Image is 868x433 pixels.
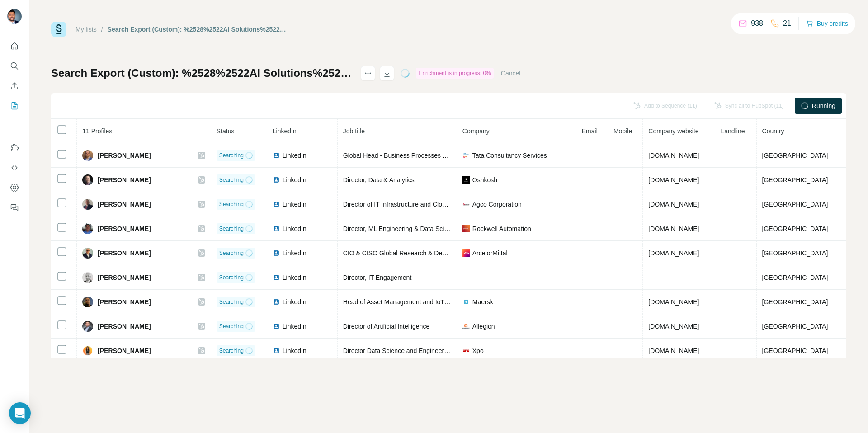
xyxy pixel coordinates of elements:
button: actions [361,66,375,80]
img: company-logo [462,201,470,208]
img: Avatar [82,297,93,307]
span: Head of Asset Management and IoT platform [343,298,469,306]
span: [PERSON_NAME] [98,249,151,258]
span: [DOMAIN_NAME] [648,201,699,208]
span: LinkedIn [273,127,297,135]
img: LinkedIn logo [273,201,280,208]
span: Searching [219,298,244,306]
button: Feedback [7,199,22,216]
img: company-logo [462,298,470,306]
img: company-logo [462,176,470,184]
span: Agco Corporation [472,200,522,209]
div: Open Intercom Messenger [9,402,31,424]
span: [DOMAIN_NAME] [648,152,699,159]
span: [DOMAIN_NAME] [648,298,699,306]
span: [GEOGRAPHIC_DATA] [762,249,828,257]
img: company-logo [462,347,470,354]
span: LinkedIn [283,151,307,160]
button: Dashboard [7,179,22,196]
img: company-logo [462,249,470,257]
img: LinkedIn logo [273,249,280,257]
div: Search Export (Custom): %2528%2522AI Solutions%2522 OR %2522AI Platforms%2522 OR %2522Generative ... [108,25,287,34]
img: LinkedIn logo [273,176,280,184]
span: Searching [219,200,244,208]
span: Director, Data & Analytics [343,176,415,184]
span: [GEOGRAPHIC_DATA] [762,274,828,281]
span: Global Head - Business Processes Transformation and Innovation (F&A, & SCM ) [343,152,572,159]
div: Enrichment is in progress: 0% [416,68,493,79]
img: Avatar [82,199,93,210]
span: Searching [219,151,244,160]
p: 21 [783,18,791,29]
span: [DOMAIN_NAME] [648,176,699,184]
span: LinkedIn [283,249,307,258]
img: company-logo [462,225,470,232]
button: Buy credits [806,17,848,30]
span: ArcelorMittal [472,249,508,258]
span: Running [812,101,835,110]
button: Quick start [7,38,22,54]
span: LinkedIn [283,175,307,184]
span: Director, IT Engagement [343,274,411,281]
img: Avatar [7,9,22,24]
span: Searching [219,273,244,282]
span: Company website [648,127,698,135]
span: 11 Profiles [82,127,112,135]
span: Allegion [472,322,495,331]
img: Surfe Logo [51,22,66,37]
span: Searching [219,249,244,257]
button: Search [7,58,22,74]
button: Cancel [501,69,521,78]
img: LinkedIn logo [273,323,280,330]
span: [DOMAIN_NAME] [648,249,699,257]
img: LinkedIn logo [273,152,280,159]
span: CIO & CISO Global Research & Development. [343,249,473,257]
img: LinkedIn logo [273,225,280,232]
span: Landline [721,127,745,135]
img: Avatar [82,223,93,234]
span: Tata Consultancy Services [472,151,547,160]
span: Searching [219,347,244,355]
span: Searching [219,176,244,184]
span: Country [762,127,784,135]
button: Enrich CSV [7,78,22,94]
span: [DOMAIN_NAME] [648,225,699,232]
button: Use Surfe API [7,160,22,176]
img: Avatar [82,174,93,185]
span: LinkedIn [283,273,307,282]
button: My lists [7,98,22,114]
span: Director of Artificial Intelligence [343,323,429,330]
span: [PERSON_NAME] [98,200,151,209]
span: [DOMAIN_NAME] [648,323,699,330]
img: Avatar [82,248,93,259]
span: Director of IT Infrastructure and Cloud Engineering [343,201,485,208]
span: [PERSON_NAME] [98,322,151,331]
span: [GEOGRAPHIC_DATA] [762,201,828,208]
span: LinkedIn [283,322,307,331]
img: Avatar [82,272,93,283]
span: Xpo [472,346,484,355]
span: LinkedIn [283,346,307,355]
span: Mobile [613,127,632,135]
span: Status [217,127,235,135]
span: LinkedIn [283,224,307,233]
span: LinkedIn [283,200,307,209]
span: Director, ML Engineering & Data Science Innovations - Global IT - DA&I [343,225,544,232]
button: Use Surfe on LinkedIn [7,140,22,156]
span: Job title [343,127,365,135]
span: Director Data Science and Engineering [343,347,453,354]
p: 938 [751,18,763,29]
span: [GEOGRAPHIC_DATA] [762,176,828,184]
span: [PERSON_NAME] [98,151,151,160]
span: Company [462,127,490,135]
span: LinkedIn [283,297,307,306]
span: [PERSON_NAME] [98,346,151,355]
h1: Search Export (Custom): %2528%2522AI Solutions%2522 OR %2522AI Platforms%2522 OR %2522Generative ... [51,66,353,80]
span: [PERSON_NAME] [98,297,151,306]
span: [GEOGRAPHIC_DATA] [762,298,828,306]
a: My lists [75,26,97,33]
img: Avatar [82,321,93,332]
span: [GEOGRAPHIC_DATA] [762,225,828,232]
span: [PERSON_NAME] [98,273,151,282]
span: Oshkosh [472,175,497,184]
